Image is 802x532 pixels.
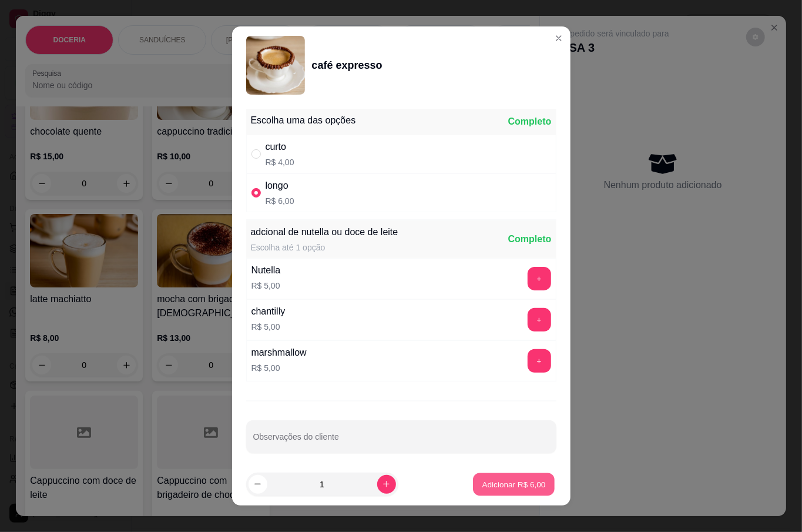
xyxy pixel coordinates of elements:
[253,436,549,447] input: Observações do cliente
[251,346,307,360] div: marshmallow
[508,115,552,129] div: Completo
[549,29,568,48] button: Close
[251,321,286,333] p: R$ 5,00
[251,242,398,253] div: Escolha até 1 opção
[251,305,286,319] div: chantilly
[482,479,546,490] p: Adicionar R$ 6,00
[246,36,305,95] img: product-image
[312,57,382,73] div: café expresso
[266,179,294,193] div: longo
[251,362,307,374] p: R$ 5,00
[249,475,267,494] button: decrease-product-quantity
[251,113,356,128] div: Escolha uma das opções
[251,225,398,239] div: adcional de nutella ou doce de leite
[473,473,555,496] button: Adicionar R$ 6,00
[266,195,294,207] p: R$ 6,00
[251,280,281,292] p: R$ 5,00
[251,263,281,277] div: Nutella
[377,475,396,494] button: increase-product-quantity
[528,349,551,373] button: add
[266,156,294,168] p: R$ 4,00
[266,140,294,154] div: curto
[508,232,552,246] div: Completo
[528,267,551,290] button: add
[528,308,551,332] button: add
